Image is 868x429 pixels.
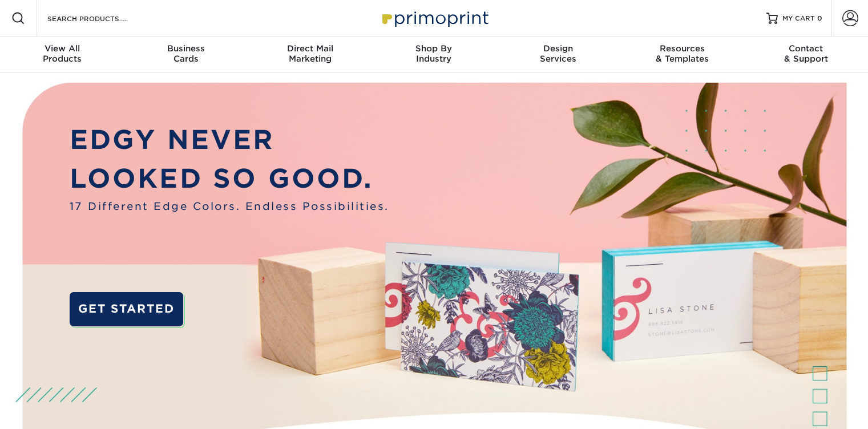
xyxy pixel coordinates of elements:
input: SEARCH PRODUCTS..... [46,11,158,25]
span: 17 Different Edge Colors. Endless Possibilities. [70,199,389,214]
a: Contact& Support [744,37,868,73]
span: Design [496,43,620,54]
p: LOOKED SO GOOD. [70,159,389,198]
a: DesignServices [496,37,620,73]
span: 0 [817,14,822,22]
img: Primoprint [377,6,491,30]
div: Industry [372,43,496,64]
a: Resources& Templates [620,37,744,73]
div: & Support [744,43,868,64]
a: BusinessCards [124,37,248,73]
span: MY CART [782,14,815,23]
div: Services [496,43,620,64]
a: Direct MailMarketing [248,37,372,73]
span: Resources [620,43,744,54]
span: Direct Mail [248,43,372,54]
p: EDGY NEVER [70,120,389,159]
span: Business [124,43,248,54]
div: Cards [124,43,248,64]
span: Shop By [372,43,496,54]
div: & Templates [620,43,744,64]
a: GET STARTED [70,292,183,326]
div: Marketing [248,43,372,64]
span: Contact [744,43,868,54]
a: Shop ByIndustry [372,37,496,73]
